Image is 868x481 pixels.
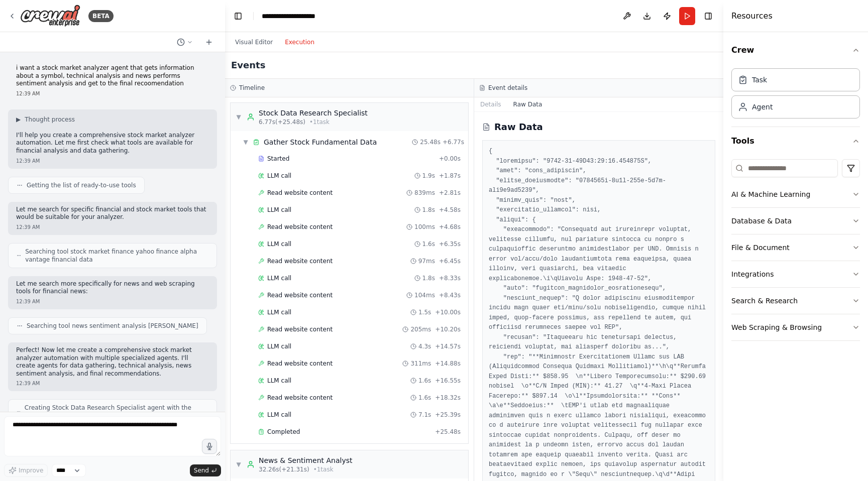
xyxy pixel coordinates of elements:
button: Hide right sidebar [701,9,715,23]
span: 1.5s [418,308,431,316]
p: I'll help you create a comprehensive stock market analyzer automation. Let me first check what to... [16,132,209,155]
span: 205ms [410,325,431,333]
div: 12:39 AM [16,223,209,231]
span: 4.3s [418,342,431,350]
span: Read website content [267,291,333,299]
p: i want a stock market analyzer agent that gets information about a symbol, technical analysis and... [16,64,209,88]
div: Gather Stock Fundamental Data [264,137,377,147]
span: + 4.68s [439,223,461,231]
span: + 8.33s [439,274,461,282]
span: + 6.77s [443,138,464,146]
span: • 1 task [309,118,330,126]
div: BETA [88,10,114,22]
span: ▼ [236,460,242,468]
div: 12:39 AM [16,380,209,387]
span: + 6.35s [439,240,461,248]
span: 311ms [410,359,431,368]
button: Web Scraping & Browsing [731,314,860,340]
span: + 0.00s [439,155,461,163]
button: Execution [279,36,320,48]
span: + 10.20s [435,325,461,333]
span: Read website content [267,359,333,368]
span: + 18.32s [435,394,461,402]
button: Tools [731,127,860,155]
span: LLM call [267,411,291,419]
span: 1.8s [422,206,435,214]
span: + 2.81s [439,189,461,197]
span: LLM call [267,274,291,282]
span: LLM call [267,206,291,214]
span: Read website content [267,325,333,333]
span: 6.77s (+25.48s) [259,118,305,126]
button: Database & Data [731,208,860,234]
span: 104ms [414,291,435,299]
p: Let me search more specifically for news and web scraping tools for financial news: [16,280,209,296]
div: 12:39 AM [16,90,209,97]
nav: breadcrumb [262,11,315,21]
span: Completed [267,428,300,436]
span: Creating Stock Data Research Specialist agent with the following tools: Read website content [25,404,208,420]
button: Integrations [731,261,860,287]
p: Let me search for specific financial and stock market tools that would be suitable for your analy... [16,206,209,221]
span: Thought process [25,115,75,124]
div: Stock Data Research Specialist [259,108,368,118]
span: 25.48s [420,138,441,146]
span: + 6.45s [439,257,461,265]
button: ▶Thought process [16,115,75,124]
span: Read website content [267,189,333,197]
span: + 14.57s [435,342,461,350]
span: LLM call [267,172,291,180]
div: Tools [731,155,860,349]
span: + 16.55s [435,377,461,385]
button: Click to speak your automation idea [202,439,217,454]
div: Crew [731,64,860,127]
button: Improve [4,464,48,477]
button: Details [474,97,507,111]
button: Hide left sidebar [231,9,245,23]
span: + 14.88s [435,359,461,368]
span: Read website content [267,223,333,231]
span: 7.1s [418,411,431,419]
span: 97ms [418,257,435,265]
span: Read website content [267,257,333,265]
button: AI & Machine Learning [731,181,860,207]
span: Read website content [267,394,333,402]
h3: Event details [488,84,527,92]
span: + 10.00s [435,308,461,316]
span: 100ms [414,223,435,231]
span: Getting the list of ready-to-use tools [27,181,136,189]
button: Raw Data [507,97,549,111]
span: 839ms [414,189,435,197]
span: LLM call [267,377,291,385]
span: Send [194,466,209,474]
span: + 1.87s [439,172,461,180]
span: 1.6s [422,240,435,248]
div: 12:39 AM [16,157,209,165]
span: 1.9s [422,172,435,180]
div: Task [752,75,767,85]
button: Visual Editor [229,36,279,48]
button: Switch to previous chat [173,36,197,48]
span: 1.6s [418,394,431,402]
span: LLM call [267,240,291,248]
button: Start a new chat [201,36,217,48]
p: Perfect! Now let me create a comprehensive stock market analyzer automation with multiple special... [16,346,209,378]
span: + 8.43s [439,291,461,299]
h2: Raw Data [494,120,543,134]
h4: Resources [731,10,773,22]
span: ▼ [243,138,249,146]
span: Searching tool stock market finance yahoo finance alpha vantage financial data [25,248,208,264]
img: Logo [20,5,80,27]
span: + 25.48s [435,428,461,436]
span: Searching tool news sentiment analysis [PERSON_NAME] [27,322,198,330]
button: File & Document [731,234,860,261]
span: 1.6s [418,377,431,385]
span: + 25.39s [435,411,461,419]
span: 1.8s [422,274,435,282]
span: LLM call [267,308,291,316]
h2: Events [231,58,265,72]
span: Started [267,155,289,163]
h3: Timeline [239,84,265,92]
div: Agent [752,102,773,112]
span: + 4.58s [439,206,461,214]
